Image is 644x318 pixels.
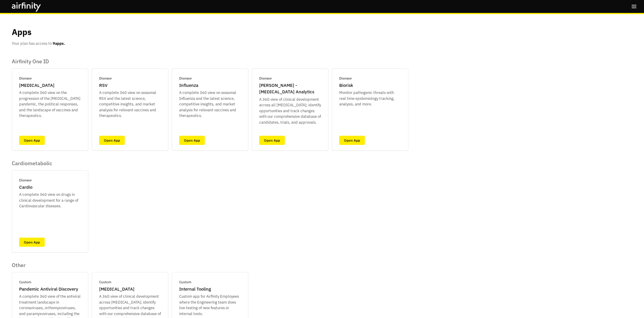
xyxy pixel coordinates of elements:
[19,184,32,191] p: Cardio
[12,160,88,167] p: Cardiometabolic
[179,90,241,119] p: A complete 360 view on seasonal Influenza and the latest science, competitive insights, and marke...
[259,136,285,145] a: Open App
[179,286,211,293] p: Internal Tooling
[99,136,125,145] a: Open App
[99,76,112,81] p: Disease
[179,136,205,145] a: Open App
[99,286,134,293] p: [MEDICAL_DATA]
[19,286,78,293] p: Pandemic Antiviral Discovery
[19,136,45,145] a: Open App
[99,90,161,119] p: A complete 360 view on seasonal RSV and the latest science, competitive insights, and market anal...
[179,82,198,89] p: Influenza
[259,76,272,81] p: Disease
[179,76,192,81] p: Disease
[12,262,248,269] p: Other
[259,97,321,125] p: A 360 view of clinical development across all [MEDICAL_DATA]; identify opportunities and track ch...
[259,82,321,95] p: [PERSON_NAME] - [MEDICAL_DATA] Analytics
[12,41,65,47] p: Your plan has access to
[19,238,45,247] a: Open App
[19,178,32,183] p: Disease
[19,90,81,119] p: A complete 360 view on the progression of the [MEDICAL_DATA] pandemic, the political responses, a...
[12,26,31,38] p: Apps
[19,279,31,285] p: Custom
[12,58,408,65] p: Airfinity One ID
[339,82,353,89] p: Biorisk
[339,136,365,145] a: Open App
[19,192,81,209] p: A complete 360 view on drugs in clinical development for a range of Cardiovascular diseases.
[99,279,111,285] p: Custom
[99,82,107,89] p: RSV
[53,41,65,46] b: 9 apps.
[179,279,191,285] p: Custom
[339,76,352,81] p: Disease
[19,76,32,81] p: Disease
[19,82,54,89] p: [MEDICAL_DATA]
[339,90,401,107] p: Monitor pathogenic threats with real time epidemiology tracking, analysis, and more.
[179,294,241,317] p: Custom app for Airfinity Employees where the Engineering team does live testing of new features o...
